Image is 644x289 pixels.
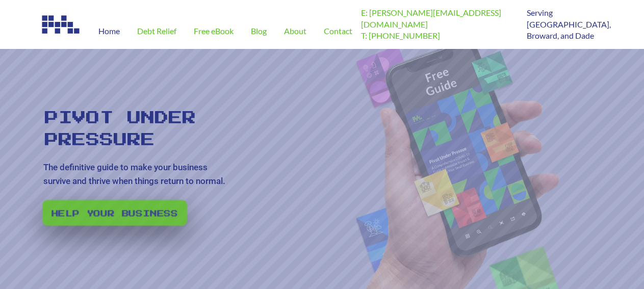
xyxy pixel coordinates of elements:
[361,8,501,29] a: E: [PERSON_NAME][EMAIL_ADDRESS][DOMAIN_NAME]
[43,161,233,188] rs-layer: The definitive guide to make your business survive and thrive when things return to normal.
[194,27,234,35] span: Free eBook
[98,27,120,35] span: Home
[42,200,187,225] a: Help your business
[527,7,603,41] p: Serving [GEOGRAPHIC_DATA], Broward, and Dade
[185,13,242,49] a: Free eBook
[324,27,352,35] span: Contact
[275,13,315,49] a: About
[242,13,275,49] a: Blog
[137,27,176,35] span: Debt Relief
[361,31,440,40] a: T: [PHONE_NUMBER]
[315,13,361,49] a: Contact
[251,27,267,35] span: Blog
[284,27,306,35] span: About
[128,13,185,49] a: Debt Relief
[41,13,82,36] img: Image
[90,13,128,49] a: Home
[45,107,207,151] rs-layer: Pivot Under Pressure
